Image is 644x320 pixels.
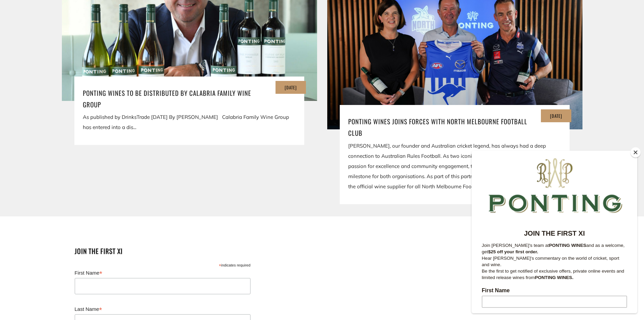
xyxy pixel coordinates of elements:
p: Hear [PERSON_NAME]'s commentary on the world of cricket, sport and wine. [10,104,156,117]
strong: PONTING WINES. [63,124,102,129]
p: Be the first to get notified of exclusive offers, private online events and limited release wines... [10,117,156,130]
p: Join [PERSON_NAME]'s team at and as a welcome, get [10,91,156,104]
strong: PONTING WINES [77,92,115,97]
a: Ponting Wines to be distributed by Calabria Family Wine Group [83,87,296,110]
strong: JOIN THE FIRST XI [52,79,113,86]
label: First Name [75,268,251,277]
time: [DATE] [550,112,562,119]
label: First Name [10,137,156,145]
button: Close [630,147,641,157]
div: As published by DrinksTrade [DATE] By [PERSON_NAME] Calabria Family Wine Group has entered into a... [83,112,296,132]
div: indicates required [75,261,251,268]
label: Last Name [10,165,156,173]
a: Ponting Wines Joins Forces with North Melbourne Football Club [348,115,561,138]
input: Subscribe [10,222,156,234]
label: Email [10,194,156,202]
label: Last Name [75,304,251,314]
strong: $25 off your first order. [17,99,67,104]
time: [DATE] [285,84,297,91]
h2: Join the first XI [75,246,258,256]
span: We will send you a confirmation email to subscribe. I agree to sign up to the Ponting Wines newsl... [10,242,151,272]
div: [PERSON_NAME], our founder and Australian cricket legend, has always had a deep connection to Aus... [348,141,561,192]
